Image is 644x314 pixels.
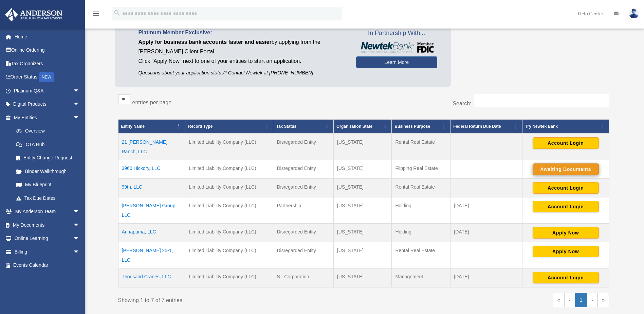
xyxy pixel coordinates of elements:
p: by applying from the [PERSON_NAME] Client Portal. [139,37,346,56]
td: 99th, LLC [118,178,185,197]
p: Click "Apply Now" next to one of your entities to start an application. [139,56,346,66]
td: [PERSON_NAME] 25-1, LLC [118,242,185,268]
td: Disregarded Entity [273,160,333,178]
a: Account Login [533,204,599,209]
td: Thousand Cranes, LLC [118,268,185,287]
img: Anderson Advisors Platinum Portal [3,8,65,21]
td: [US_STATE] [333,197,391,223]
td: Holding [392,223,450,242]
td: Limited Liability Company (LLC) [185,242,273,268]
a: Binder Walkthrough [10,164,87,178]
span: Business Purpose [394,124,430,129]
td: Disregarded Entity [273,178,333,197]
th: Try Newtek Bank : Activate to sort [522,119,609,134]
span: arrow_drop_down [73,84,87,98]
label: entries per page [132,100,172,105]
a: Account Login [533,140,599,145]
td: Rental Real Estate [392,134,450,160]
td: Disregarded Entity [273,134,333,160]
button: Account Login [533,182,599,194]
button: Awaiting Documents [533,163,599,175]
span: arrow_drop_down [73,245,87,259]
th: Record Type: Activate to sort [185,119,273,134]
div: Try Newtek Bank [525,122,599,130]
a: Order StatusNEW [5,70,90,84]
label: Search: [453,101,471,106]
th: Organization State: Activate to sort [333,119,391,134]
button: Apply Now [533,227,599,239]
button: Apply Now [533,246,599,257]
div: NEW [39,72,54,82]
td: Partnership [273,197,333,223]
td: Flipping Real Estate [392,160,450,178]
td: [DATE] [450,223,522,242]
a: Previous [565,293,575,307]
a: First [553,293,565,307]
th: Federal Return Due Date: Activate to sort [450,119,522,134]
a: My Blueprint [10,178,87,192]
a: Home [5,30,90,43]
td: Holding [392,197,450,223]
td: S - Corporation [273,268,333,287]
th: Entity Name: Activate to invert sorting [118,119,185,134]
p: Questions about your application status? Contact Newtek at [PHONE_NUMBER] [139,69,346,77]
span: arrow_drop_down [73,205,87,219]
span: Apply for business bank accounts faster and easier [139,39,272,45]
td: Limited Liability Company (LLC) [185,268,273,287]
a: Billingarrow_drop_down [5,245,90,259]
td: [PERSON_NAME] Group, LLC [118,197,185,223]
th: Business Purpose: Activate to sort [392,119,450,134]
td: Rental Real Estate [392,178,450,197]
a: Events Calendar [5,259,90,272]
span: arrow_drop_down [73,111,87,125]
p: Platinum Member Exclusive: [139,28,346,37]
span: arrow_drop_down [73,232,87,246]
a: Platinum Q&Aarrow_drop_down [5,84,90,98]
a: My Anderson Teamarrow_drop_down [5,205,90,219]
a: Online Ordering [5,43,90,57]
a: Overview [10,124,83,138]
span: In Partnership With... [356,28,437,39]
td: Limited Liability Company (LLC) [185,160,273,178]
td: Limited Liability Company (LLC) [185,223,273,242]
a: Learn More [356,56,437,68]
a: My Entitiesarrow_drop_down [5,111,87,124]
td: [US_STATE] [333,160,391,178]
img: NewtekBankLogoSM.png [360,42,434,53]
button: Account Login [533,201,599,212]
td: [US_STATE] [333,268,391,287]
td: [US_STATE] [333,242,391,268]
td: Management [392,268,450,287]
div: Showing 1 to 7 of 7 entries [118,293,359,305]
td: [DATE] [450,197,522,223]
i: search [113,9,121,17]
span: Record Type [188,124,213,129]
td: 3960 Hickory, LLC [118,160,185,178]
a: Tax Organizers [5,57,90,70]
a: Account Login [533,185,599,190]
td: [DATE] [450,268,522,287]
span: arrow_drop_down [73,98,87,111]
span: Federal Return Due Date [453,124,501,129]
td: [US_STATE] [333,178,391,197]
td: 21 [PERSON_NAME] Ranch, LLC [118,134,185,160]
td: Limited Liability Company (LLC) [185,197,273,223]
td: Disregarded Entity [273,223,333,242]
span: Entity Name [121,124,145,129]
td: Annapuma, LLC [118,223,185,242]
a: My Documentsarrow_drop_down [5,218,90,232]
a: Account Login [533,275,599,280]
span: Tax Status [276,124,296,129]
td: Limited Liability Company (LLC) [185,178,273,197]
td: [US_STATE] [333,134,391,160]
button: Account Login [533,272,599,283]
td: Disregarded Entity [273,242,333,268]
td: Limited Liability Company (LLC) [185,134,273,160]
a: CTA Hub [10,138,87,151]
td: Rental Real Estate [392,242,450,268]
span: arrow_drop_down [73,218,87,232]
i: menu [92,10,100,18]
a: Digital Productsarrow_drop_down [5,98,90,111]
span: Organization State [336,124,372,129]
